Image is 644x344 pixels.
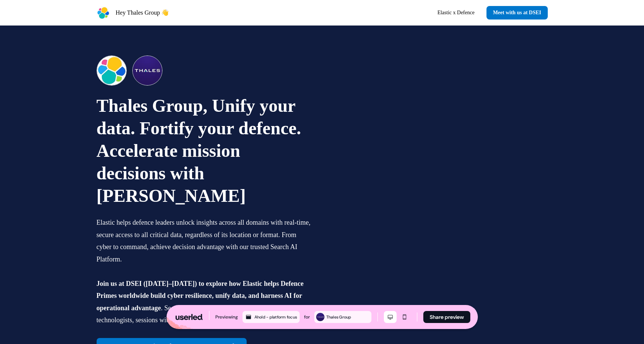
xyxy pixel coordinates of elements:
[97,280,304,312] span: Join us at DSEI ([DATE]–[DATE]) to explore how Elastic helps Defence Primes worldwide build cyber...
[97,304,281,324] span: . Secure time with our executives and senior technologists, sessions with our team of experts are...
[255,314,298,320] div: Ahold - platform focus
[423,311,470,323] button: Share preview
[97,219,311,263] span: Elastic helps defence leaders unlock insights across all domains with real-time, secure access to...
[215,313,238,321] div: Previewing
[384,311,397,323] button: Desktop mode
[116,8,169,17] p: Hey Thales Group 👋
[486,6,547,20] a: Meet with us at DSEI
[431,6,480,20] a: Elastic x Defence
[97,95,312,207] p: Thales Group, Unify your data. Fortify your defence. Accelerate mission decisions with [PERSON_NAME]
[398,311,411,323] button: Mobile mode
[326,314,370,320] div: Thales Group
[304,313,310,321] div: for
